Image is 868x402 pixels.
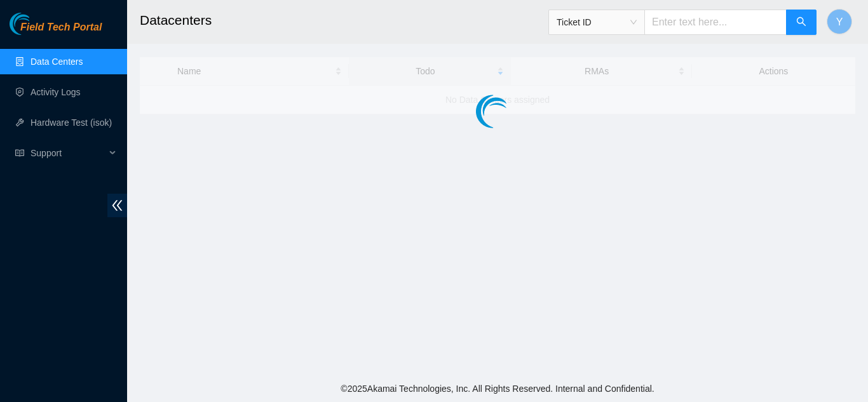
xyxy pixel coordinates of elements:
[20,22,102,34] span: Field Tech Portal
[127,375,868,402] footer: © 2025 Akamai Technologies, Inc. All Rights Reserved. Internal and Confidential.
[31,140,105,166] span: Support
[644,10,787,35] input: Enter text here...
[836,14,843,30] span: Y
[15,149,24,157] span: read
[557,13,637,32] span: Ticket ID
[10,13,64,35] img: Akamai Technologies
[10,23,102,39] a: Akamai TechnologiesField Tech Portal
[31,87,81,97] a: Activity Logs
[31,57,83,67] a: Data Centers
[786,10,817,35] button: search
[827,9,852,34] button: Y
[31,117,112,128] a: Hardware Test (isok)
[107,194,127,217] span: double-left
[796,17,806,29] span: search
